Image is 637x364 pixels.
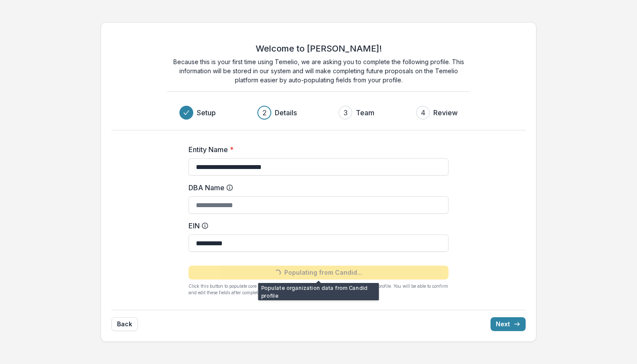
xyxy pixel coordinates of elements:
h3: Team [356,107,374,118]
h3: Setup [197,107,216,118]
div: 2 [263,107,266,118]
button: Back [111,317,138,331]
h2: Welcome to [PERSON_NAME]! [256,43,382,54]
label: DBA Name [188,182,443,193]
p: Because this is your first time using Temelio, we are asking you to complete the following profil... [167,57,470,84]
div: 4 [421,107,426,118]
div: 3 [344,107,348,118]
h3: Review [433,107,458,118]
label: EIN [188,221,443,231]
div: Progress [179,106,458,120]
h3: Details [275,107,297,118]
button: Next [491,317,526,331]
button: Populating from Candid... [188,266,448,279]
label: Entity Name [188,144,443,155]
p: Click this button to populate core profile fields in [GEOGRAPHIC_DATA] from your Candid profile. ... [188,283,448,296]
